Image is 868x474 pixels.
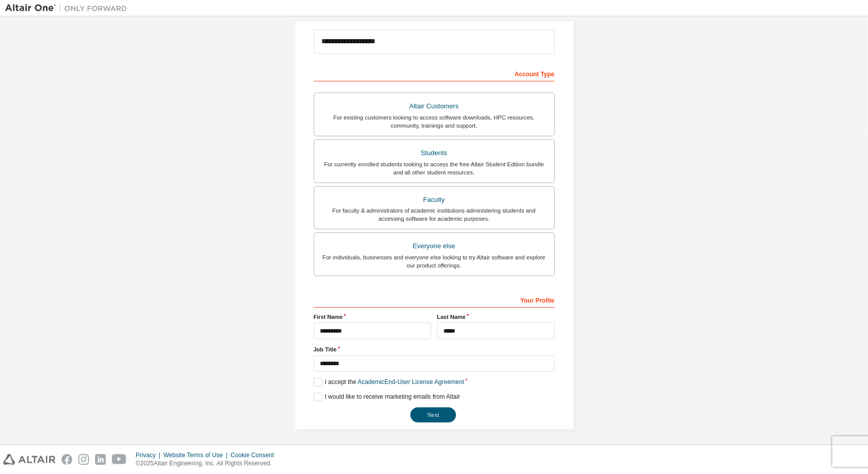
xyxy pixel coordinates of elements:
[314,378,464,387] label: I accept the
[3,454,55,465] img: altair_logo.svg
[320,113,548,130] div: For existing customers looking to access software downloads, HPC resources, community, trainings ...
[230,451,280,459] div: Cookie Consent
[95,454,106,465] img: linkedin.svg
[136,451,163,459] div: Privacy
[314,393,460,401] label: I would like to receive marketing emails from Altair
[437,313,555,321] label: Last Name
[314,291,555,308] div: Your Profile
[5,3,132,13] img: Altair One
[163,451,230,459] div: Website Terms of Use
[320,99,548,113] div: Altair Customers
[136,459,280,468] p: © 2025 Altair Engineering, Inc. All Rights Reserved.
[320,193,548,207] div: Faculty
[78,454,89,465] img: instagram.svg
[320,253,548,270] div: For individuals, businesses and everyone else looking to try Altair software and explore our prod...
[112,454,127,465] img: youtube.svg
[320,160,548,176] div: For currently enrolled students looking to access the free Altair Student Edition bundle and all ...
[410,407,456,423] button: Next
[314,313,431,321] label: First Name
[314,345,555,353] label: Job Title
[320,206,548,223] div: For faculty & administrators of academic institutions administering students and accessing softwa...
[358,378,464,386] a: Academic End-User License Agreement
[320,146,548,160] div: Students
[62,454,72,465] img: facebook.svg
[320,239,548,253] div: Everyone else
[314,65,555,81] div: Account Type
